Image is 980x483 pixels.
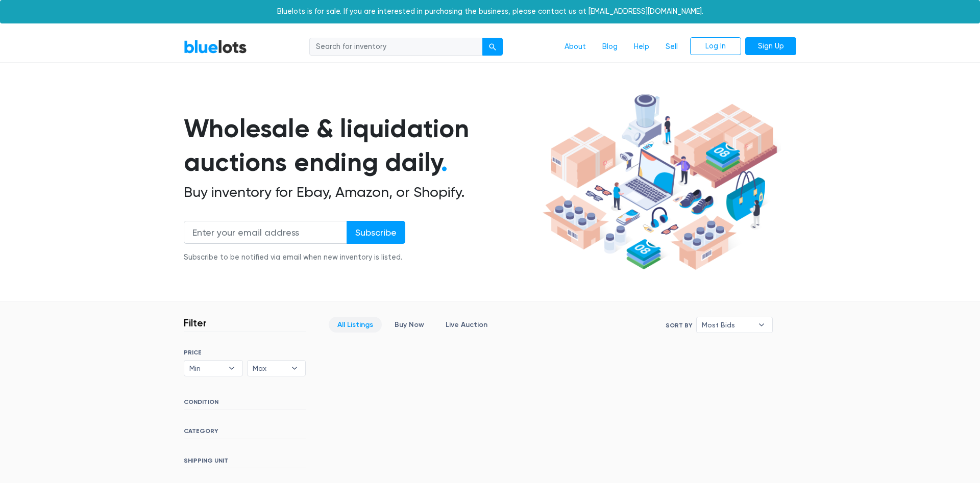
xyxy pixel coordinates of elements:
[556,37,594,57] a: About
[184,112,539,180] h1: Wholesale & liquidation auctions ending daily
[751,317,772,333] b: ▾
[437,317,496,333] a: Live Auction
[184,349,306,356] h6: PRICE
[626,37,657,57] a: Help
[184,252,405,263] div: Subscribe to be notified via email when new inventory is listed.
[690,37,741,56] a: Log In
[184,457,306,468] h6: SHIPPING UNIT
[594,37,626,57] a: Blog
[184,398,306,410] h6: CONDITION
[702,317,753,333] span: Most Bids
[184,184,539,201] h2: Buy inventory for Ebay, Amazon, or Shopify.
[347,221,405,244] input: Subscribe
[666,321,692,330] label: Sort By
[184,221,347,244] input: Enter your email address
[309,38,483,56] input: Search for inventory
[441,147,448,177] span: .
[221,361,242,376] b: ▾
[184,427,306,439] h6: CATEGORY
[189,361,223,376] span: Min
[253,361,286,376] span: Max
[539,89,781,275] img: hero-ee84e7d0318cb26816c560f6b4441b76977f77a177738b4e94f68c95b2b83dbb.png
[386,317,433,333] a: Buy Now
[184,317,207,329] h3: Filter
[657,37,686,57] a: Sell
[329,317,382,333] a: All Listings
[184,39,247,54] a: BlueLots
[284,361,305,376] b: ▾
[745,37,796,56] a: Sign Up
